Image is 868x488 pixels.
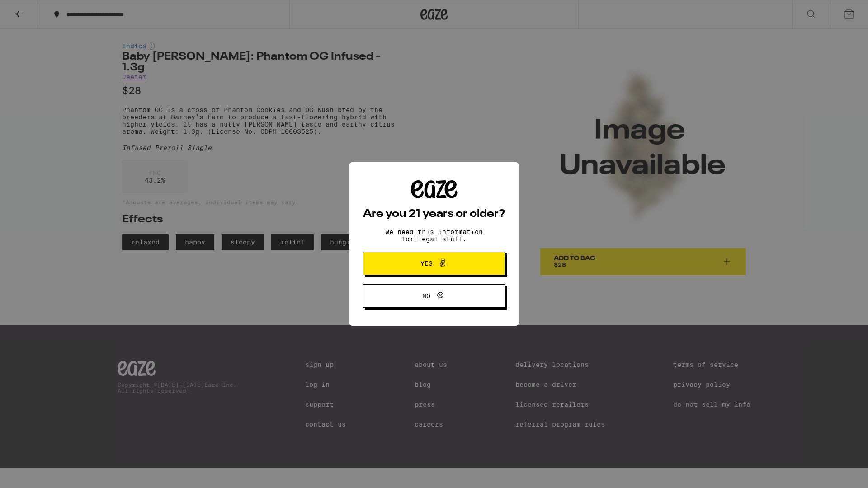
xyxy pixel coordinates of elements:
span: Yes [420,260,433,267]
button: No [363,284,505,308]
button: Yes [363,252,505,275]
p: We need this information for legal stuff. [377,228,491,243]
h2: Are you 21 years or older? [363,209,505,220]
span: No [422,293,430,299]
